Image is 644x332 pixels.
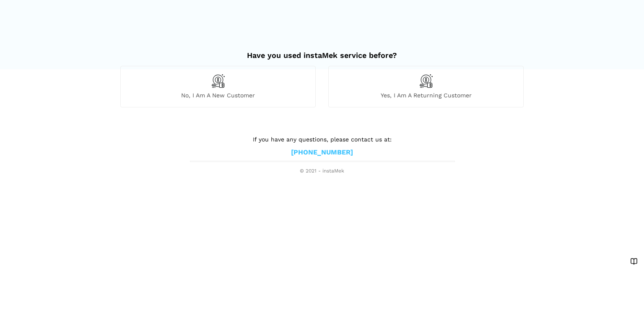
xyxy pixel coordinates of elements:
span: © 2021 - instaMek [190,168,454,175]
p: If you have any questions, please contact us at: [190,135,454,144]
a: [PHONE_NUMBER] [291,148,353,157]
span: Yes, I am a returning customer [329,91,523,99]
h2: Have you used instaMek service before? [120,42,524,60]
span: No, I am a new customer [121,91,315,99]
